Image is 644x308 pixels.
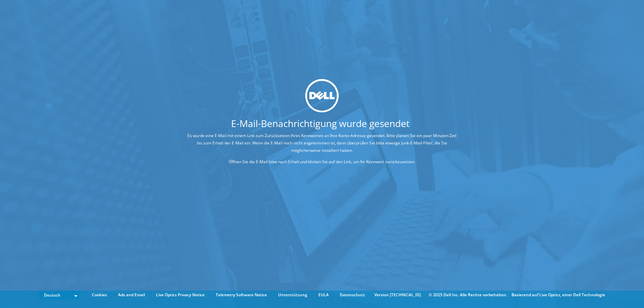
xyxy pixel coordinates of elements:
[186,158,458,166] p: Öffnen Sie die E-Mail bitte nach Erhalt und klicken Sie auf den Link, um Ihr Kennwort zurückzuset...
[211,291,272,299] a: Telemetry Software Notice
[305,79,339,112] img: dell_svg_logo.svg
[273,291,312,299] a: Unterstützung
[186,132,458,154] p: Es wurde eine E-Mail mit einem Link zum Zurücksetzen Ihres Kennwortes an Ihre Konto-Adresse gesen...
[425,291,511,299] li: © 2025 Dell Inc. Alle Rechte vorbehalten.
[151,291,210,299] a: Live Optics Privacy Notice
[161,119,480,128] h1: E-Mail-Benachrichtigung wurde gesendet
[87,291,112,299] a: Cookies
[371,291,424,299] li: Version [TECHNICAL_ID]
[335,291,370,299] a: Datenschutz
[313,291,334,299] a: EULA
[113,291,150,299] a: Ads and Email
[512,291,605,299] li: Basierend auf Live Optics, einer Dell Technologie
